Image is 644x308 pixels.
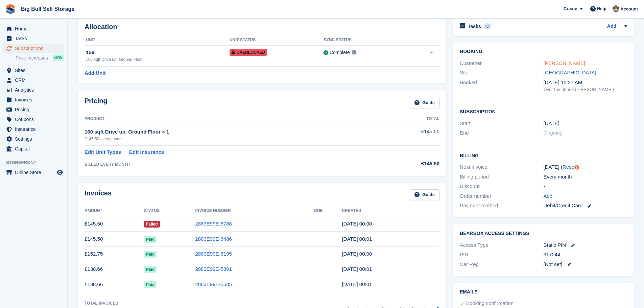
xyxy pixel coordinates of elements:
[195,251,232,257] a: 2883E99E-6195
[144,221,160,228] span: Failed
[85,23,439,31] h2: Allocation
[620,6,638,13] span: Account
[544,183,627,190] div: -
[607,23,616,30] a: Add
[342,236,372,242] time: 2025-07-07 23:01:09 UTC
[460,289,627,295] h2: Emails
[460,241,543,249] div: Access Type
[460,108,627,115] h2: Subscription
[460,60,543,67] div: Customer
[85,277,144,292] td: £138.66
[342,251,372,257] time: 2025-06-07 23:00:57 UTC
[3,75,64,85] a: menu
[460,202,543,210] div: Payment method
[376,160,439,168] div: £145.50
[460,79,543,93] div: Booked
[195,221,232,227] a: 2883E99E-6786
[85,128,376,136] div: 160 sqft Drive up, Ground Floor × 1
[15,144,55,153] span: Capital
[460,251,543,259] div: PIN
[85,206,144,216] th: Amount
[597,5,606,12] span: Help
[376,114,439,124] th: Total
[460,152,627,159] h2: Billing
[410,97,439,108] a: Guide
[3,24,64,33] a: menu
[3,34,64,43] a: menu
[3,85,64,95] a: menu
[15,66,55,75] span: Sites
[144,206,195,216] th: Status
[460,173,543,181] div: Billing period
[15,85,55,95] span: Analytics
[85,35,230,46] th: Unit
[460,261,543,268] div: Car Reg
[15,34,55,43] span: Tasks
[53,54,64,61] div: NEW
[15,75,55,85] span: CRM
[544,251,627,259] div: 317244
[15,44,55,53] span: Subscriptions
[460,183,543,190] div: Discount
[3,115,64,124] a: menu
[544,86,627,93] div: Over the phone ([PERSON_NAME])
[460,120,543,127] div: Start
[410,189,439,200] a: Guide
[85,97,108,108] h2: Pricing
[544,130,563,136] span: Ongoing
[544,79,627,87] div: [DATE] 10:27 AM
[563,164,576,170] a: Reset
[15,115,55,124] span: Coupons
[85,216,144,232] td: £145.50
[544,60,585,66] a: [PERSON_NAME]
[18,3,77,15] a: Big Bull Self Storage
[85,189,112,200] h2: Invoices
[85,300,118,306] div: Total Invoiced
[544,70,596,75] a: [GEOGRAPHIC_DATA]
[15,124,55,134] span: Insurance
[352,50,356,54] img: icon-info-grey-7440780725fd019a000dd9b08b2336e03edf1995a4989e88bcd33f0948082b44.svg
[544,261,627,268] div: [Not set]
[129,148,164,156] a: Edit Insurance
[468,23,481,29] h2: Tasks
[144,251,157,258] span: Paid
[460,192,543,200] div: Order number
[85,148,121,156] a: Edit Unit Types
[85,161,376,167] div: BILLED EVERY MONTH
[195,266,232,272] a: 2883E99E-5891
[16,55,48,61] span: Price increases
[460,163,543,171] div: Next invoice
[15,105,55,114] span: Pricing
[16,54,64,62] a: Price increases NEW
[460,69,543,77] div: Site
[15,168,55,177] span: Online Store
[85,136,376,142] div: £145.50 every month
[86,49,230,56] div: 156
[3,134,64,144] a: menu
[3,44,64,53] a: menu
[342,266,372,272] time: 2025-05-07 23:01:31 UTC
[342,206,439,216] th: Created
[3,66,64,75] a: menu
[330,49,350,56] div: Complete
[86,56,230,63] div: 160 sqft Drive up, Ground Floor
[56,168,64,176] a: Preview store
[230,49,267,56] span: Overlocked
[544,173,627,181] div: Every month
[195,236,232,242] a: 2883E99E-6486
[3,95,64,104] a: menu
[85,69,105,77] a: Add Unit
[460,49,627,54] h2: Booking
[15,24,55,33] span: Home
[85,246,144,262] td: £152.75
[195,206,314,216] th: Invoice Number
[544,163,627,171] div: [DATE] ( )
[460,129,543,137] div: End
[376,124,439,145] td: £145.50
[574,164,580,170] div: Tooltip anchor
[144,281,157,288] span: Paid
[342,221,372,227] time: 2025-08-07 23:00:37 UTC
[314,206,342,216] th: Due
[484,23,492,29] div: 0
[144,236,157,243] span: Paid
